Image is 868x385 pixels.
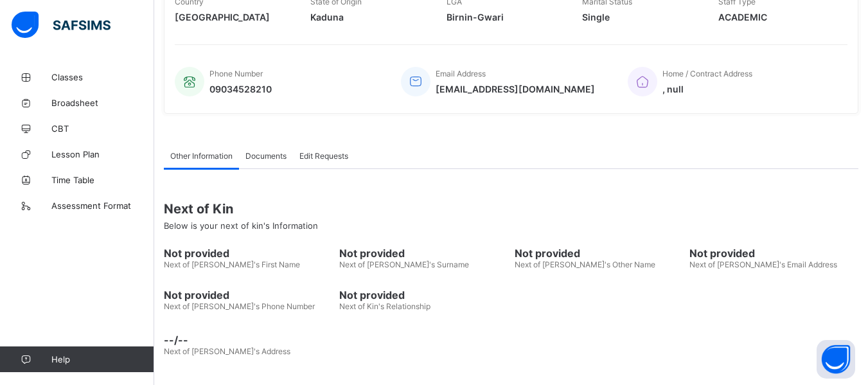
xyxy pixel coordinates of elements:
[515,260,655,269] span: Next of [PERSON_NAME]'s Other Name
[310,12,427,22] span: Kaduna
[51,201,154,211] span: Assessment Format
[51,354,154,364] span: Help
[164,301,315,311] span: Next of [PERSON_NAME]'s Phone Number
[817,340,855,379] button: Open asap
[51,98,154,108] span: Broadsheet
[164,289,333,301] span: Not provided
[164,260,300,269] span: Next of [PERSON_NAME]'s First Name
[12,12,111,39] img: safsims
[164,247,333,260] span: Not provided
[209,84,272,94] span: 09034528210
[51,175,154,185] span: Time Table
[689,247,858,260] span: Not provided
[718,12,835,22] span: ACADEMIC
[436,69,486,78] span: Email Address
[436,84,595,94] span: [EMAIL_ADDRESS][DOMAIN_NAME]
[299,151,348,161] span: Edit Requests
[164,220,318,231] span: Below is your next of kin's Information
[164,334,858,346] span: --/--
[662,69,752,78] span: Home / Contract Address
[51,149,154,159] span: Lesson Plan
[209,69,263,78] span: Phone Number
[339,247,508,260] span: Not provided
[170,151,233,161] span: Other Information
[582,12,698,22] span: Single
[51,123,154,134] span: CBT
[339,301,430,311] span: Next of Kin's Relationship
[689,260,837,269] span: Next of [PERSON_NAME]'s Email Address
[339,289,508,301] span: Not provided
[447,12,563,22] span: Birnin-Gwari
[662,84,752,94] span: , null
[164,201,858,217] span: Next of Kin
[515,247,684,260] span: Not provided
[339,260,469,269] span: Next of [PERSON_NAME]'s Surname
[164,346,290,356] span: Next of [PERSON_NAME]'s Address
[51,72,154,82] span: Classes
[175,12,291,22] span: [GEOGRAPHIC_DATA]
[245,151,287,161] span: Documents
